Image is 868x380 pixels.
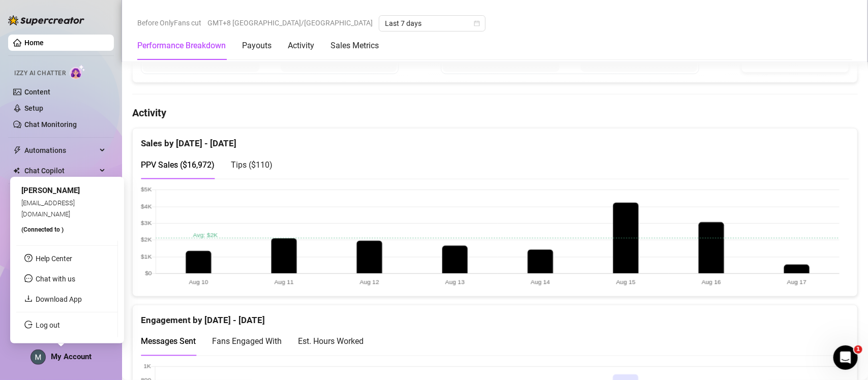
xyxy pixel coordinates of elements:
[231,160,273,170] span: Tips ( $110 )
[21,199,75,217] span: [EMAIL_ADDRESS][DOMAIN_NAME]
[24,39,44,47] a: Home
[36,295,82,303] a: Download App
[137,40,226,52] div: Performance Breakdown
[21,226,64,233] span: (Connected to )
[298,335,364,347] div: Est. Hours Worked
[24,88,50,96] a: Content
[242,40,272,52] div: Payouts
[141,129,849,150] div: Sales by [DATE] - [DATE]
[24,274,33,282] span: message
[132,106,858,120] h4: Activity
[288,40,314,52] div: Activity
[137,15,201,30] span: Before OnlyFans cut
[141,160,215,170] span: PPV Sales ( $16,972 )
[8,15,84,25] img: logo-BBDzfeDw.svg
[14,69,66,78] span: Izzy AI Chatter
[854,345,862,354] span: 1
[212,336,282,346] span: Fans Engaged With
[51,352,92,361] span: My Account
[36,255,72,263] a: Help Center
[24,142,97,159] span: Automations
[31,350,45,364] img: ACg8ocLEUq6BudusSbFUgfJHT7ol7Uq-BuQYr5d-mnjl9iaMWv35IQ=s96-c
[385,16,480,31] span: Last 7 days
[24,120,77,129] a: Chat Monitoring
[24,163,97,179] span: Chat Copilot
[207,15,373,30] span: GMT+8 [GEOGRAPHIC_DATA]/[GEOGRAPHIC_DATA]
[833,345,858,370] iframe: Intercom live chat
[13,146,21,154] span: thunderbolt
[36,321,60,329] a: Log out
[24,104,43,112] a: Setup
[141,305,849,327] div: Engagement by [DATE] - [DATE]
[331,40,379,52] div: Sales Metrics
[13,167,20,174] img: Chat Copilot
[16,317,117,333] li: Log out
[141,336,196,346] span: Messages Sent
[21,186,80,195] span: [PERSON_NAME]
[474,20,480,26] span: calendar
[36,275,75,283] span: Chat with us
[70,65,85,79] img: AI Chatter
